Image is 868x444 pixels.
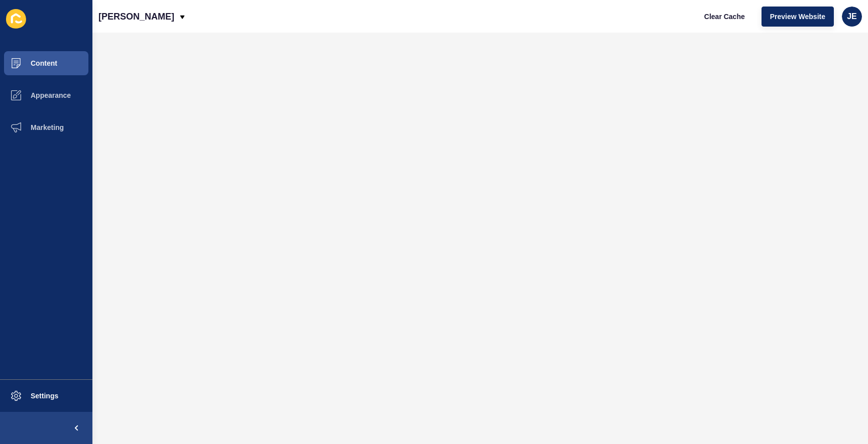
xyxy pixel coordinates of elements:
span: JE [847,12,857,22]
span: Clear Cache [704,12,745,22]
button: Preview Website [762,7,834,27]
button: Clear Cache [696,7,753,27]
span: Preview Website [770,12,825,22]
p: [PERSON_NAME] [98,4,174,29]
